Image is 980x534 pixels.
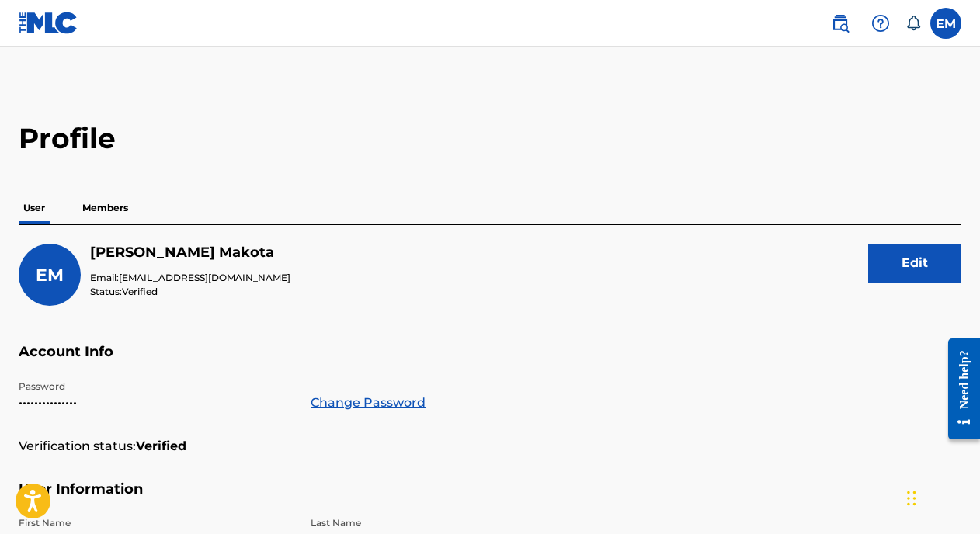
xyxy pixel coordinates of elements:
p: Verification status: [19,437,136,456]
a: Change Password [311,394,426,412]
h5: Emmanuel Makota [90,244,290,262]
img: MLC Logo [19,12,78,34]
iframe: Resource Center [937,327,980,452]
span: EM [36,265,64,286]
span: [EMAIL_ADDRESS][DOMAIN_NAME] [119,272,290,283]
div: User Menu [930,8,961,39]
strong: Verified [136,437,186,456]
p: Last Name [311,516,584,530]
p: Status: [90,285,290,299]
button: Edit [868,244,961,283]
h5: Account Info [19,343,961,380]
div: Drag [907,475,916,522]
h2: Profile [19,121,961,156]
p: Members [78,192,133,224]
iframe: Chat Widget [902,459,980,534]
img: search [831,14,850,33]
p: First Name [19,516,292,530]
p: User [19,192,50,224]
a: Public Search [825,8,856,39]
p: Password [19,380,292,394]
p: Email: [90,271,290,285]
span: Verified [122,286,158,297]
div: Notifications [905,16,921,31]
div: Help [865,8,896,39]
p: ••••••••••••••• [19,394,292,412]
img: help [871,14,890,33]
h5: User Information [19,480,961,517]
